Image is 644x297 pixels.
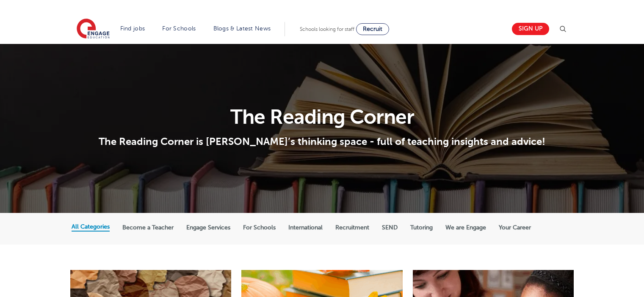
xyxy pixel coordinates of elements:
h1: The Reading Corner [72,107,572,127]
a: Recruit [356,23,389,35]
label: Recruitment [335,224,369,232]
a: Sign up [512,23,549,35]
label: SEND [382,224,398,232]
label: Become a Teacher [122,224,174,232]
label: Tutoring [410,224,433,232]
a: Find jobs [120,25,145,32]
label: For Schools [243,224,276,232]
label: Engage Services [186,224,230,232]
a: Blogs & Latest News [213,25,271,32]
label: All Categories [72,223,110,231]
p: The Reading Corner is [PERSON_NAME]’s thinking space - full of teaching insights and advice! [72,135,572,148]
label: International [288,224,323,232]
label: We are Engage [445,224,486,232]
img: Engage Education [77,19,110,40]
span: Schools looking for staff [300,26,354,32]
a: For Schools [162,25,196,32]
label: Your Career [499,224,531,232]
span: Recruit [363,26,382,32]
